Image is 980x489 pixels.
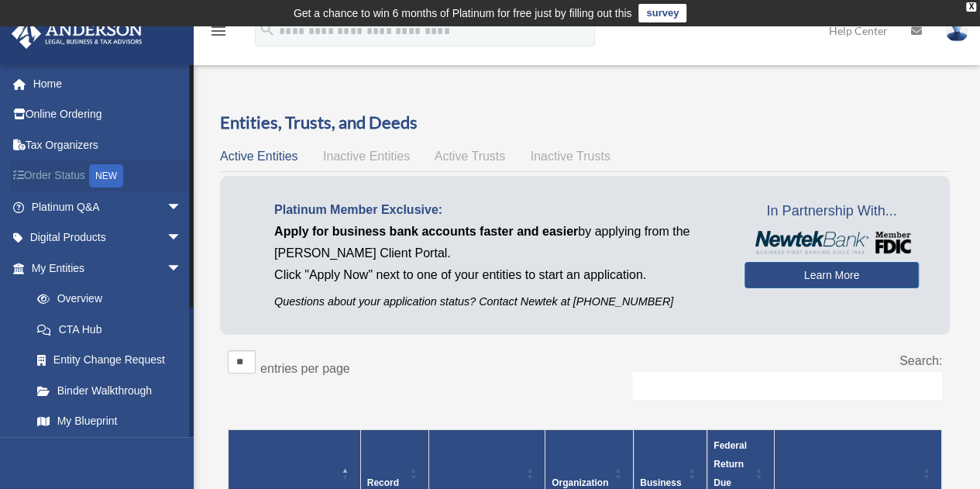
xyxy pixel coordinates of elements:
[22,284,190,315] a: Overview
[11,68,205,99] a: Home
[899,354,942,367] label: Search:
[274,199,721,221] p: Platinum Member Exclusive:
[209,27,228,40] a: menu
[11,99,205,130] a: Online Ordering
[22,375,198,406] a: Binder Walkthrough
[744,262,919,288] a: Learn More
[323,150,410,163] span: Inactive Entities
[220,111,950,135] h3: Entities, Trusts, and Deeds
[259,21,276,38] i: search
[22,406,198,437] a: My Blueprint
[945,19,968,42] img: User Pic
[966,2,976,12] div: close
[260,362,350,375] label: entries per page
[167,191,198,223] span: arrow_drop_down
[11,253,198,284] a: My Entitiesarrow_drop_down
[167,222,198,254] span: arrow_drop_down
[274,264,721,286] p: Click "Apply Now" next to one of your entities to start an application.
[209,22,228,40] i: menu
[638,4,686,22] a: survey
[294,4,632,22] div: Get a chance to win 6 months of Platinum for free just by filling out this
[22,314,198,345] a: CTA Hub
[22,345,198,376] a: Entity Change Request
[89,164,123,188] div: NEW
[167,253,198,284] span: arrow_drop_down
[7,19,147,49] img: Anderson Advisors Platinum Portal
[744,199,919,224] span: In Partnership With...
[11,222,205,253] a: Digital Productsarrow_drop_down
[220,150,297,163] span: Active Entities
[274,292,721,312] p: Questions about your application status? Contact Newtek at [PHONE_NUMBER]
[274,221,721,264] p: by applying from the [PERSON_NAME] Client Portal.
[752,231,911,254] img: NewtekBankLogoSM.png
[274,225,578,238] span: Apply for business bank accounts faster and easier
[11,129,205,160] a: Tax Organizers
[11,160,205,192] a: Order StatusNEW
[531,150,610,163] span: Inactive Trusts
[22,436,198,467] a: Tax Due Dates
[435,150,506,163] span: Active Trusts
[11,191,205,222] a: Platinum Q&Aarrow_drop_down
